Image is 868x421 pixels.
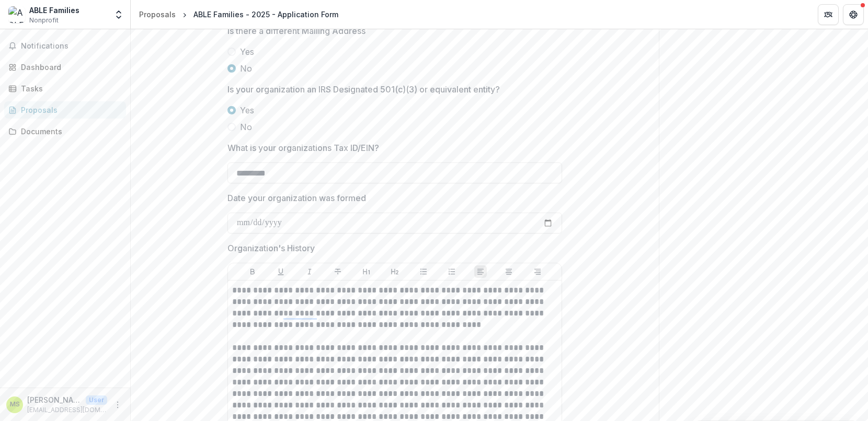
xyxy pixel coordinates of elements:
div: ABLE Families [29,5,79,16]
a: Proposals [4,101,126,119]
p: Is your organization an IRS Designated 501(c)(3) or equivalent entity? [227,83,500,96]
a: Documents [4,123,126,140]
span: Yes [240,104,254,116]
button: Notifications [4,38,126,54]
button: Heading 1 [360,265,373,278]
p: Date your organization was formed [227,192,366,204]
p: [EMAIL_ADDRESS][DOMAIN_NAME] [27,405,107,415]
button: Bullet List [417,265,430,278]
p: Organization's History [227,242,315,254]
div: Dashboard [21,62,118,73]
div: Tasks [21,83,118,94]
button: Get Help [843,4,864,25]
button: More [111,399,124,411]
span: Notifications [21,42,122,51]
span: Yes [240,45,254,58]
button: Ordered List [446,265,458,278]
p: What is your organizations Tax ID/EIN? [227,142,379,154]
img: ABLE Families [8,6,25,23]
button: Heading 2 [389,265,401,278]
button: Strike [332,265,344,278]
button: Open entity switcher [111,4,126,25]
button: Bold [246,265,259,278]
button: Align Right [531,265,544,278]
div: Proposals [139,9,176,20]
div: ABLE Families - 2025 - Application Form [193,9,338,20]
button: Underline [275,265,287,278]
span: No [240,121,252,133]
button: Partners [818,4,839,25]
button: Align Left [474,265,487,278]
div: Documents [21,126,118,137]
a: Tasks [4,80,126,97]
div: Proposals [21,104,118,115]
p: User [86,395,107,405]
div: Marlene Spaulding [10,401,20,408]
nav: breadcrumb [135,7,342,22]
p: Is there a different Mailing Address [227,25,366,37]
button: Italicize [303,265,316,278]
span: Nonprofit [29,16,59,25]
a: Dashboard [4,59,126,76]
button: Align Center [502,265,515,278]
a: Proposals [135,7,180,22]
p: [PERSON_NAME] [27,394,82,405]
span: No [240,62,252,75]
